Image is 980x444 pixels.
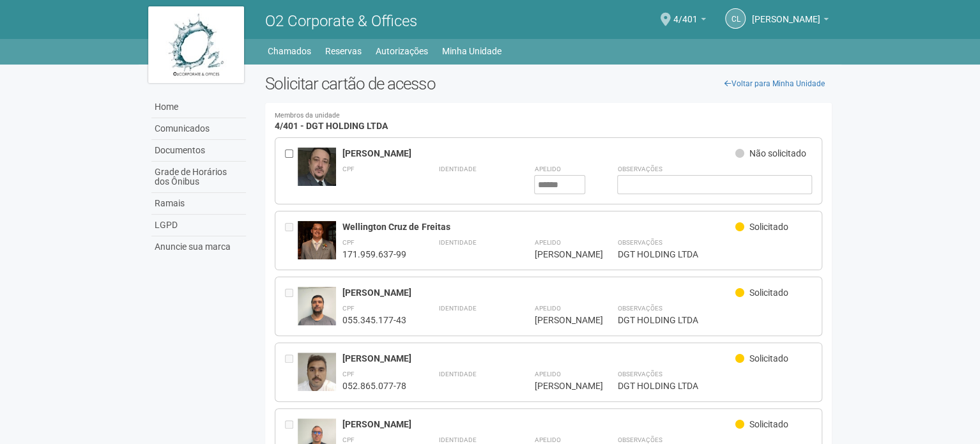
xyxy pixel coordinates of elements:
[275,112,822,131] h4: 4/401 - DGT HOLDING LTDA
[438,436,476,443] strong: Identidade
[376,42,428,60] a: Autorizações
[342,436,355,443] strong: CPF
[275,112,822,119] small: Membros da unidade
[749,148,806,158] span: Não solicitado
[151,140,246,162] a: Documentos
[342,380,406,392] div: 052.865.077-78
[298,148,336,186] img: user.jpg
[151,193,246,215] a: Ramais
[534,380,585,392] div: [PERSON_NAME]
[151,215,246,236] a: LGPD
[752,2,820,24] span: Claudia Luíza Soares de Castro
[342,165,355,172] strong: CPF
[617,165,662,172] strong: Observações
[717,74,832,93] a: Voltar para Minha Unidade
[749,287,788,298] span: Solicitado
[673,2,698,24] span: 4/401
[617,314,812,326] div: DGT HOLDING LTDA
[534,305,560,312] strong: Apelido
[342,148,735,159] div: [PERSON_NAME]
[298,221,336,259] img: user.jpg
[617,371,662,378] strong: Observações
[342,305,355,312] strong: CPF
[285,287,298,326] div: Entre em contato com a Aministração para solicitar o cancelamento ou 2a via
[725,8,746,29] a: CL
[438,371,476,378] strong: Identidade
[438,239,476,246] strong: Identidade
[342,418,735,430] div: [PERSON_NAME]
[151,236,246,257] a: Anuncie sua marca
[749,222,788,232] span: Solicitado
[151,118,246,140] a: Comunicados
[148,6,244,83] img: logo.jpg
[534,249,585,260] div: [PERSON_NAME]
[534,436,560,443] strong: Apelido
[342,353,735,364] div: [PERSON_NAME]
[534,239,560,246] strong: Apelido
[298,287,336,338] img: user.jpg
[752,16,829,26] a: [PERSON_NAME]
[265,74,832,93] h2: Solicitar cartão de acesso
[342,249,406,260] div: 171.959.637-99
[617,436,662,443] strong: Observações
[268,42,311,60] a: Chamados
[285,221,298,260] div: Entre em contato com a Aministração para solicitar o cancelamento ou 2a via
[342,371,355,378] strong: CPF
[265,12,417,30] span: O2 Corporate & Offices
[325,42,362,60] a: Reservas
[298,353,336,391] img: user.jpg
[342,287,735,298] div: [PERSON_NAME]
[617,380,812,392] div: DGT HOLDING LTDA
[342,314,406,326] div: 055.345.177-43
[617,239,662,246] strong: Observações
[534,371,560,378] strong: Apelido
[673,16,706,26] a: 4/401
[342,221,735,233] div: Wellington Cruz de Freitas
[534,314,585,326] div: [PERSON_NAME]
[342,239,355,246] strong: CPF
[285,353,298,392] div: Entre em contato com a Aministração para solicitar o cancelamento ou 2a via
[749,419,788,429] span: Solicitado
[151,162,246,193] a: Grade de Horários dos Ônibus
[617,249,812,260] div: DGT HOLDING LTDA
[534,165,560,172] strong: Apelido
[749,353,788,364] span: Solicitado
[151,96,246,118] a: Home
[438,165,476,172] strong: Identidade
[438,305,476,312] strong: Identidade
[617,305,662,312] strong: Observações
[442,42,501,60] a: Minha Unidade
